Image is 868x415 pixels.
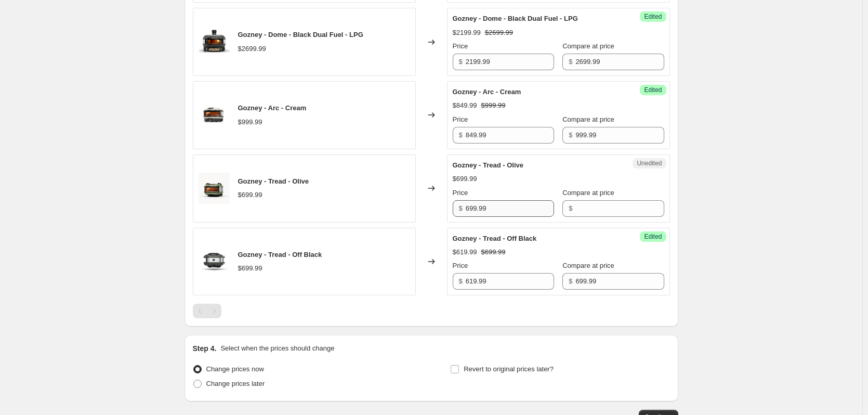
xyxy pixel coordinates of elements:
span: Price [453,42,468,50]
strike: $2699.99 [485,28,513,38]
span: $ [569,204,572,212]
p: Select when the prices should change [220,343,334,354]
span: Gozney - Dome - Black Dual Fuel - LPG [238,31,363,38]
span: $ [569,58,572,66]
span: $ [459,131,463,139]
span: Change prices later [206,380,265,387]
nav: Pagination [193,304,221,318]
span: $ [569,131,572,139]
span: Gozney - Tread - Olive [238,177,309,185]
span: Revert to original prices later? [464,365,554,373]
span: $ [459,277,463,285]
span: Compare at price [562,262,614,269]
img: Blackfrontwood_1240x1000_c4f8e6f7-275d-4ff1-801f-0c9678c4dd3c_80x.webp [199,27,230,58]
img: Tread_Cinemagraph_800x800_Frame_1_267d6eb2-da43-4e9b-956a-7eddd9a63444_80x.webp [199,173,230,204]
div: $2699.99 [238,44,266,54]
span: $ [459,204,463,212]
span: Gozney - Arc - Cream [238,104,307,112]
img: ArcC_4_80x.webp [199,99,230,131]
span: Compare at price [562,189,614,197]
span: Gozney - Tread - Olive [453,161,524,169]
span: Gozney - Dome - Black Dual Fuel - LPG [453,15,578,22]
span: Price [453,189,468,197]
div: $2199.99 [453,28,481,38]
div: $999.99 [238,117,262,127]
span: Edited [644,12,662,21]
span: $ [459,58,463,66]
div: $699.99 [238,263,262,274]
div: $699.99 [238,190,262,200]
span: Edited [644,86,662,94]
strike: $999.99 [481,100,506,111]
h2: Step 4. [193,343,217,354]
span: Compare at price [562,42,614,50]
img: Tread_Black_3_80x.webp [199,246,230,277]
div: $619.99 [453,247,477,257]
span: $ [569,277,572,285]
span: Price [453,115,468,123]
span: Gozney - Tread - Off Black [453,235,537,242]
div: $849.99 [453,100,477,111]
span: Change prices now [206,365,264,373]
span: Gozney - Tread - Off Black [238,251,322,258]
span: Unedited [637,159,662,167]
span: Edited [644,232,662,241]
strike: $699.99 [481,247,506,257]
span: Compare at price [562,115,614,123]
span: Gozney - Arc - Cream [453,88,521,96]
span: Price [453,262,468,269]
div: $699.99 [453,174,477,184]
